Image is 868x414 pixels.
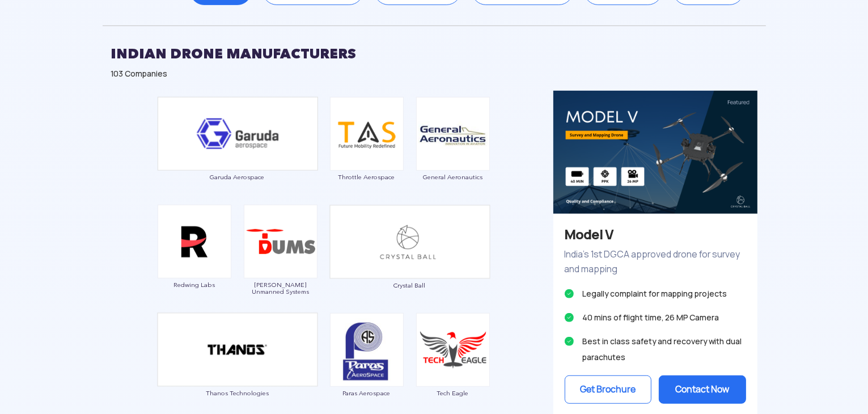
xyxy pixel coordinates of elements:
[244,205,317,278] img: ic_daksha.png
[330,97,404,171] img: ic_throttle.png
[565,225,746,244] h3: Model V
[565,310,746,326] li: 40 mins of flight time, 26 MP Camera
[329,282,490,289] span: Crystal Ball
[659,375,746,404] button: Contact Now
[416,390,490,396] span: Tech Eagle
[416,344,490,396] a: Tech Eagle
[416,97,490,171] img: ic_general.png
[553,91,757,214] img: bg_eco_crystal.png
[157,174,318,180] span: Garuda Aerospace
[157,344,318,397] a: Thanos Technologies
[157,128,318,180] a: Garuda Aerospace
[565,286,746,302] li: Legally complaint for mapping projects
[157,281,232,288] span: Redwing Labs
[329,236,490,289] a: Crystal Ball
[416,174,490,180] span: General Aeronautics
[111,40,757,68] h2: INDIAN DRONE MANUFACTURERS
[243,281,318,295] span: [PERSON_NAME] Unmanned Systems
[329,174,404,180] span: Throttle Aerospace
[416,128,490,180] a: General Aeronautics
[565,333,746,365] li: Best in class safety and recovery with dual parachutes
[329,128,404,180] a: Throttle Aerospace
[111,68,757,79] div: 103 Companies
[416,313,490,387] img: ic_techeagle.png
[329,344,404,396] a: Paras Aerospace
[158,205,231,278] img: ic_redwinglabs.png
[329,205,490,279] img: ic_crystalball_double.png
[157,96,318,171] img: ic_garuda_eco.png
[329,390,404,396] span: Paras Aerospace
[565,375,652,404] button: Get Brochure
[330,313,404,387] img: ic_paras.png
[157,236,232,288] a: Redwing Labs
[243,236,318,295] a: [PERSON_NAME] Unmanned Systems
[157,390,318,396] span: Thanos Technologies
[565,247,746,277] p: India’s 1st DGCA approved drone for survey and mapping
[157,312,318,387] img: ic_thanos_double.png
